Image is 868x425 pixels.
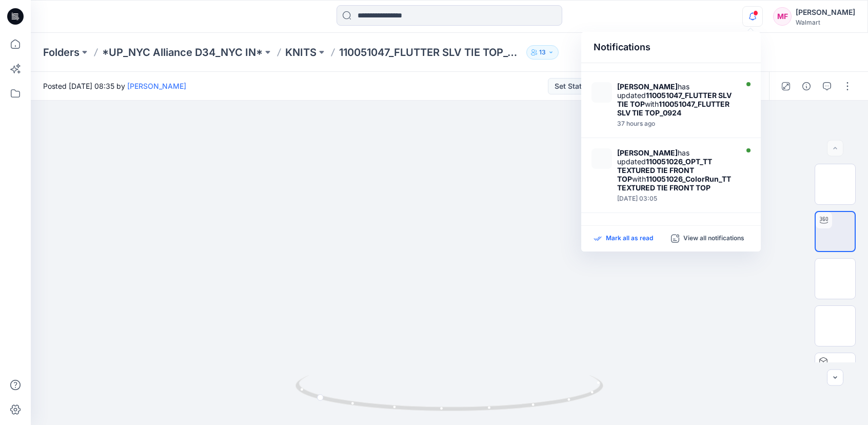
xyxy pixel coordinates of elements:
p: Mark all as read [606,234,653,243]
div: Tuesday, September 23, 2025 03:05 [617,195,735,202]
button: Details [798,78,815,94]
button: 13 [526,45,559,60]
div: [PERSON_NAME] [796,6,855,18]
div: has updated with [617,148,735,192]
a: [PERSON_NAME] [127,82,186,90]
div: MF [773,7,792,26]
strong: 110051026_OPT_TT TEXTURED TIE FRONT TOP [617,157,712,183]
p: View all notifications [683,234,744,243]
img: 110051047_FLUTTER SLV TIE TOP_0924 [591,82,612,103]
strong: 110051047_FLUTTER SLV TIE TOP_0924 [617,100,729,117]
div: Wednesday, September 24, 2025 06:51 [617,120,735,127]
div: Notifications [581,32,761,63]
a: *UP_NYC Alliance D34_NYC IN* [102,45,263,60]
div: Walmart [796,18,855,26]
span: Posted [DATE] 08:35 by [43,81,186,91]
div: has updated with [617,82,735,117]
p: 110051047_FLUTTER SLV TIE TOP_OPT 1 [339,45,522,60]
a: KNITS [285,45,317,60]
strong: 110051026_ColorRun_TT TEXTURED TIE FRONT TOP [617,175,731,192]
p: 13 [539,47,546,58]
strong: 110051047_FLUTTER SLV TIE TOP [617,91,732,108]
strong: [PERSON_NAME] [617,82,678,91]
strong: [PERSON_NAME] [617,148,678,157]
a: Folders [43,45,80,60]
img: 110051026_ColorRun_TT TEXTURED TIE FRONT TOP [591,148,612,169]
